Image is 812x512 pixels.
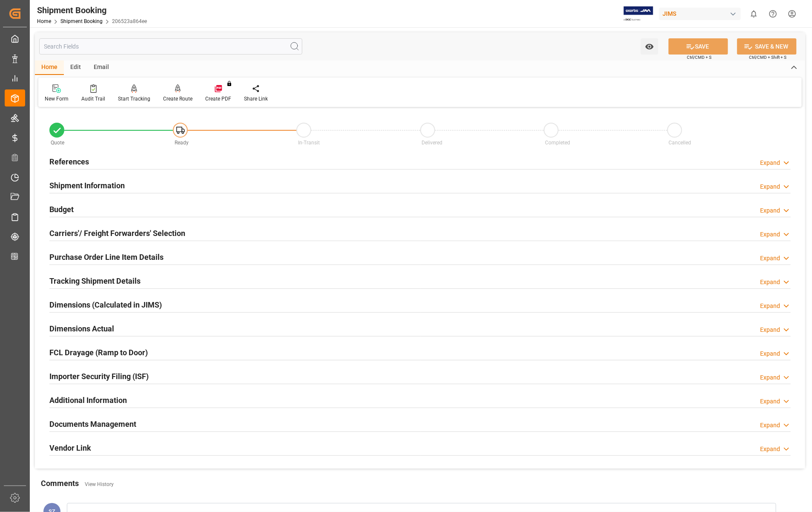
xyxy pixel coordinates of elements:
h2: Carriers'/ Freight Forwarders' Selection [49,227,185,239]
h2: Shipment Information [49,180,125,191]
div: Home [35,60,64,75]
div: Start Tracking [118,95,150,103]
div: Expand [760,397,780,406]
a: View History [85,481,114,487]
span: Completed [545,140,570,146]
div: Expand [760,373,780,382]
h2: Documents Management [49,418,136,430]
button: JIMS [659,6,744,22]
img: Exertis%20JAM%20-%20Email%20Logo.jpg_1722504956.jpg [624,6,653,21]
div: Audit Trail [81,95,105,103]
div: Share Link [244,95,268,103]
span: Ctrl/CMD + Shift + S [749,54,786,60]
div: Expand [760,254,780,263]
div: Shipment Booking [37,4,147,17]
div: Expand [760,421,780,430]
div: Expand [760,230,780,239]
span: Cancelled [669,140,691,146]
div: Expand [760,182,780,191]
input: Search Fields [39,38,302,55]
div: Expand [760,278,780,287]
div: New Form [45,95,69,103]
h2: Vendor Link [49,442,91,454]
a: Shipment Booking [60,18,103,24]
span: Delivered [422,140,442,146]
div: Expand [760,325,780,334]
h2: Purchase Order Line Item Details [49,251,164,263]
div: Expand [760,302,780,311]
h2: Additional Information [49,394,127,406]
button: Help Center [763,4,783,23]
a: Home [37,18,51,24]
div: Email [87,60,115,75]
span: Ready [175,140,189,146]
span: Quote [51,140,65,146]
div: Expand [760,206,780,215]
h2: Tracking Shipment Details [49,275,141,287]
button: SAVE & NEW [737,38,797,55]
div: Expand [760,445,780,454]
h2: Dimensions (Calculated in JIMS) [49,299,162,311]
h2: Importer Security Filing (ISF) [49,371,149,382]
h2: Budget [49,204,74,215]
div: Edit [64,60,87,75]
span: In-Transit [298,140,320,146]
button: open menu [641,38,658,55]
button: SAVE [669,38,728,55]
h2: Comments [41,477,79,489]
div: Create Route [163,95,192,103]
div: JIMS [659,8,741,20]
h2: Dimensions Actual [49,323,114,334]
h2: FCL Drayage (Ramp to Door) [49,347,148,358]
button: show 0 new notifications [744,4,763,23]
h2: References [49,156,89,167]
div: Expand [760,349,780,358]
div: Expand [760,158,780,167]
span: Ctrl/CMD + S [687,54,712,60]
